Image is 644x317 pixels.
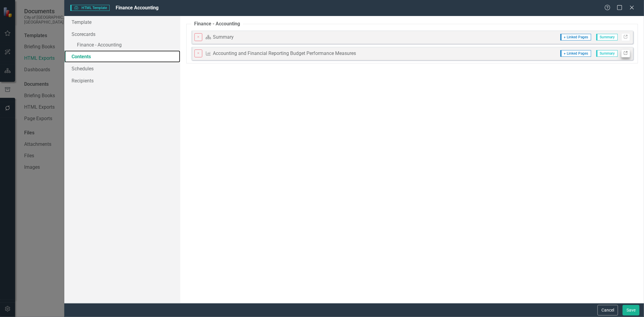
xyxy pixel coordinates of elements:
[598,305,618,315] button: Cancel
[213,50,356,57] div: Accounting and Financial Reporting Budget Performance Measures
[623,305,639,315] button: Save
[64,75,180,87] a: Recipients
[191,21,243,27] legend: Finance - Accounting
[64,16,180,28] a: Template
[64,50,180,62] a: Contents
[213,34,234,41] div: Summary
[70,5,109,11] span: HTML Template
[596,50,618,57] span: Summary
[116,5,159,11] span: Finance Accounting
[64,28,180,40] a: Scorecards
[64,62,180,75] a: Schedules
[596,34,618,40] span: Summary
[560,34,591,40] span: + Linked Pages
[64,40,180,51] a: Finance - Accounting
[560,50,591,57] span: + Linked Pages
